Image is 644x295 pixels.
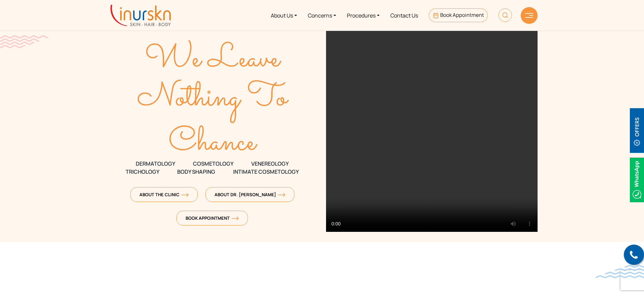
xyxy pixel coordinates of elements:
img: hamLine.svg [525,13,533,18]
img: orange-arrow [231,216,239,220]
span: COSMETOLOGY [193,160,233,168]
span: About The Clinic [139,192,189,198]
img: orange-arrow [181,193,189,197]
span: DERMATOLOGY [136,160,175,168]
img: inurskn-logo [110,5,171,26]
span: About Dr. [PERSON_NAME] [215,192,285,198]
a: Whatsappicon [630,176,644,183]
a: Book Appointmentorange-arrow [176,211,248,225]
a: Book Appointment [429,8,488,22]
text: Chance [169,118,258,168]
span: Book Appointment [440,11,484,18]
span: Intimate Cosmetology [233,168,299,176]
a: Concerns [302,3,342,28]
a: About Dr. [PERSON_NAME]orange-arrow [205,187,294,202]
span: Book Appointment [186,215,239,221]
a: Contact Us [385,3,423,28]
img: HeaderSearch [498,8,512,22]
img: bluewave [595,265,644,278]
img: orange-arrow [278,193,285,197]
text: Nothing To [137,73,289,123]
span: VENEREOLOGY [251,160,289,168]
img: Whatsappicon [630,158,644,202]
span: Body Shaping [177,168,215,176]
a: About Us [265,3,302,28]
a: About The Clinicorange-arrow [130,187,198,202]
a: Procedures [342,3,385,28]
img: offerBt [630,108,644,153]
span: TRICHOLOGY [126,168,159,176]
text: We Leave [145,35,282,84]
